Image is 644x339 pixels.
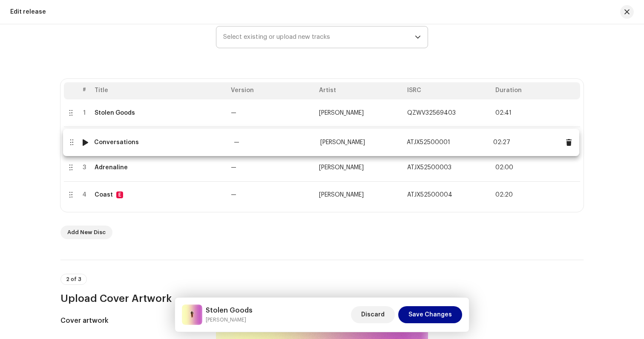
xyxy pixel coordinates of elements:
[404,82,492,99] th: ISRC
[492,82,580,99] th: Duration
[319,165,364,171] span: Harry Dean Lewis
[407,165,451,171] span: ATJX52500003
[407,110,456,116] span: QZWV32569403
[227,82,316,99] th: Version
[351,306,395,323] button: Discard
[408,306,452,323] span: Save Changes
[206,316,253,324] small: Stolen Goods
[60,292,584,305] h3: Upload Cover Artwork
[407,192,452,198] span: ATJX52500004
[206,305,253,316] h5: Stolen Goods
[223,26,415,48] span: Select existing or upload new tracks
[495,110,512,116] span: 02:41
[361,306,385,323] span: Discard
[495,191,513,198] span: 02:20
[319,110,364,116] span: Harry Dean Lewis
[231,192,236,198] span: —
[398,306,462,323] button: Save Changes
[60,316,202,326] h5: Cover artwork
[231,110,236,116] span: —
[91,82,227,99] th: Title
[231,165,236,171] span: —
[182,304,202,325] img: ef728def-cc4e-463b-a9ca-792c5ca7ad19
[495,164,513,171] span: 02:00
[319,192,364,198] span: Harry Dean Lewis
[415,26,421,48] div: dropdown trigger
[316,82,404,99] th: Artist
